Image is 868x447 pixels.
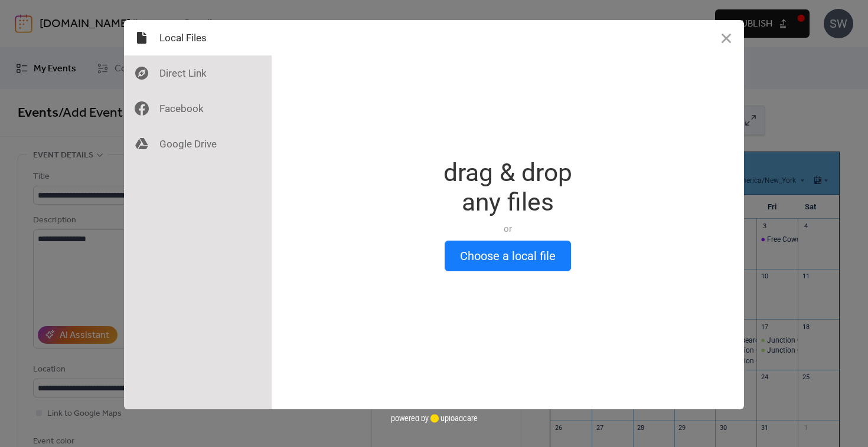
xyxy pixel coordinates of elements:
div: Local Files [124,20,272,55]
div: Facebook [124,91,272,126]
div: Google Drive [124,126,272,162]
div: powered by [391,409,478,427]
div: Direct Link [124,55,272,91]
a: uploadcare [429,414,478,423]
div: drag & drop any files [443,158,572,217]
button: Choose a local file [445,241,571,271]
button: Close [709,20,744,55]
div: or [443,223,572,235]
